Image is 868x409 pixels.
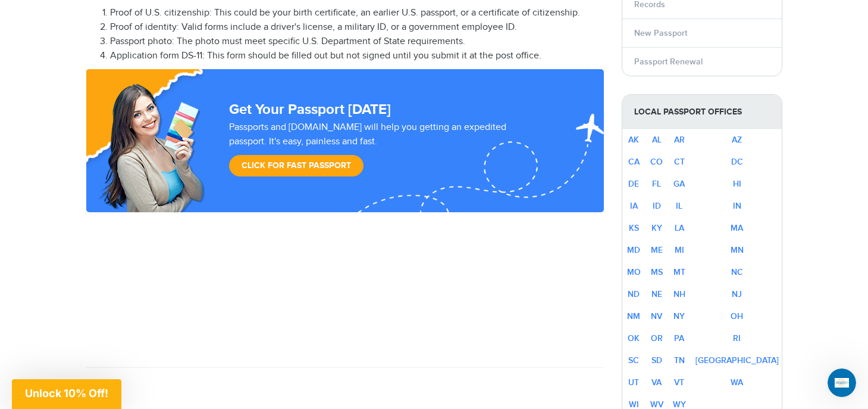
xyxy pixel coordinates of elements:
strong: Get Your Passport [DATE] [229,101,391,118]
a: SD [651,355,662,365]
a: NY [673,311,685,321]
a: FL [652,179,661,189]
a: MN [731,245,744,255]
strong: Local Passport Offices [622,95,782,129]
a: DE [628,179,639,189]
li: Passport photo: The photo must meet specific U.S. Department of State requirements. [110,35,604,49]
a: DC [731,157,743,167]
a: Click for Fast Passport [229,155,364,176]
a: [GEOGRAPHIC_DATA] [695,355,779,365]
iframe: Intercom live chat [828,368,856,397]
a: KS [629,223,639,233]
a: LA [675,223,684,233]
a: AZ [732,135,742,145]
a: VT [674,377,684,388]
a: KY [651,223,662,233]
a: GA [673,179,685,189]
a: MA [731,223,743,233]
a: ME [651,245,663,255]
a: UT [628,377,639,388]
a: IL [676,201,682,211]
a: ND [628,289,640,299]
a: CA [628,157,640,167]
iframe: Customer reviews powered by Trustpilot [86,212,604,355]
a: NC [731,267,743,277]
a: MS [651,267,663,277]
a: WA [731,377,743,388]
a: RI [733,333,741,343]
li: Proof of U.S. citizenship: This could be your birth certificate, an earlier U.S. passport, or a c... [110,6,604,20]
div: Unlock 10% Off! [12,379,121,409]
a: TN [674,355,685,365]
a: MI [675,245,684,255]
a: AR [674,135,685,145]
a: NH [673,289,685,299]
li: Application form DS-11: This form should be filled out but not signed until you submit it at the ... [110,49,604,63]
a: OH [731,311,743,321]
a: New Passport [634,28,687,38]
a: ID [653,201,661,211]
a: CT [674,157,685,167]
a: NV [651,311,662,321]
a: Passport Renewal [634,57,703,67]
a: CO [650,157,663,167]
a: NJ [732,289,742,299]
a: MD [627,245,640,255]
a: AK [628,135,639,145]
a: VA [651,377,662,388]
a: SC [628,355,639,365]
a: AL [652,135,662,145]
a: NE [651,289,662,299]
a: IN [733,201,741,211]
a: HI [733,179,741,189]
div: Passports and [DOMAIN_NAME] will help you getting an expedited passport. It's easy, painless and ... [224,120,549,182]
span: Unlock 10% Off! [25,387,108,399]
a: NM [627,311,640,321]
a: OK [628,333,640,343]
a: MT [673,267,685,277]
a: IA [630,201,638,211]
li: Proof of identity: Valid forms include a driver's license, a military ID, or a government employe... [110,20,604,35]
a: PA [674,333,684,343]
a: OR [651,333,663,343]
a: MO [627,267,641,277]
